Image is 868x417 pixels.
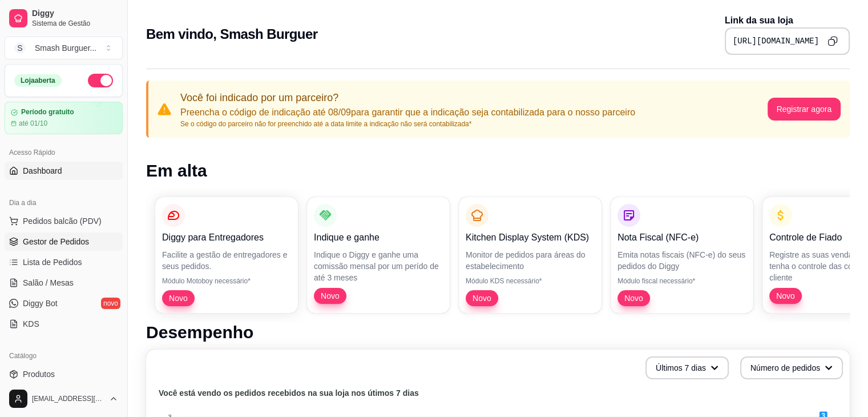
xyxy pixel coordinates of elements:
a: Gestor de Pedidos [5,232,123,251]
p: Você foi indicado por um parceiro? [180,90,635,106]
p: Emita notas fiscais (NFC-e) do seus pedidos do Diggy [617,249,746,272]
p: Preencha o código de indicação até 08/09 para garantir que a indicação seja contabilizada para o ... [180,106,635,119]
button: Últimos 7 dias [645,356,729,379]
button: Número de pedidos [740,356,843,379]
h2: Bem vindo, Smash Burguer [146,25,317,43]
span: Diggy [32,9,118,19]
button: Diggy para EntregadoresFacilite a gestão de entregadores e seus pedidos.Módulo Motoboy necessário... [155,197,298,313]
span: Sistema de Gestão [32,19,118,28]
span: KDS [23,318,39,330]
span: Salão / Mesas [23,277,74,288]
span: Dashboard [23,165,62,177]
span: Novo [468,292,496,304]
span: Novo [164,292,192,304]
a: Período gratuitoaté 01/10 [5,102,123,134]
p: Módulo Motoboy necessário* [162,276,291,286]
span: Novo [620,292,648,304]
h1: Em alta [146,161,850,181]
span: Gestor de Pedidos [23,236,89,247]
p: Nota Fiscal (NFC-e) [617,231,746,244]
article: Período gratuito [21,108,74,117]
button: Nota Fiscal (NFC-e)Emita notas fiscais (NFC-e) do seus pedidos do DiggyMódulo fiscal necessário*Novo [611,197,753,313]
span: Diggy Bot [23,298,58,309]
p: Módulo KDS necessário* [466,276,595,286]
a: KDS [5,315,123,333]
span: Novo [316,290,344,302]
div: Loja aberta [14,74,62,87]
p: Link da sua loja [725,14,850,27]
p: Indique o Diggy e ganhe uma comissão mensal por um perído de até 3 meses [314,249,443,283]
div: Acesso Rápido [5,143,123,162]
button: Kitchen Display System (KDS)Monitor de pedidos para áreas do estabelecimentoMódulo KDS necessário... [459,197,601,313]
a: DiggySistema de Gestão [5,5,123,32]
p: Diggy para Entregadores [162,231,291,244]
div: Smash Burguer ... [35,42,96,54]
span: S [14,42,26,54]
h1: Desempenho [146,322,850,343]
span: Lista de Pedidos [23,256,82,268]
pre: [URL][DOMAIN_NAME] [733,35,819,47]
span: Produtos [23,368,55,380]
a: Salão / Mesas [5,274,123,292]
div: Dia a dia [5,194,123,212]
a: Diggy Botnovo [5,294,123,312]
button: [EMAIL_ADDRESS][DOMAIN_NAME] [5,385,123,412]
a: Produtos [5,365,123,383]
div: Catálogo [5,347,123,365]
a: Dashboard [5,162,123,180]
p: Monitor de pedidos para áreas do estabelecimento [466,249,595,272]
button: Pedidos balcão (PDV) [5,212,123,230]
span: Pedidos balcão (PDV) [23,215,102,227]
button: Indique e ganheIndique o Diggy e ganhe uma comissão mensal por um perído de até 3 mesesNovo [307,197,450,313]
button: Copy to clipboard [823,32,842,50]
article: até 01/10 [19,119,47,128]
text: Você está vendo os pedidos recebidos na sua loja nos útimos 7 dias [159,388,419,398]
p: Se o código do parceiro não for preenchido até a data limite a indicação não será contabilizada* [180,119,635,129]
p: Facilite a gestão de entregadores e seus pedidos. [162,249,291,272]
a: Lista de Pedidos [5,253,123,271]
button: Registrar agora [768,98,841,121]
button: Select a team [5,37,123,59]
p: Indique e ganhe [314,231,443,244]
span: [EMAIL_ADDRESS][DOMAIN_NAME] [32,394,104,403]
p: Kitchen Display System (KDS) [466,231,595,244]
button: Alterar Status [88,74,113,87]
p: Módulo fiscal necessário* [617,276,746,286]
span: Novo [772,290,800,302]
